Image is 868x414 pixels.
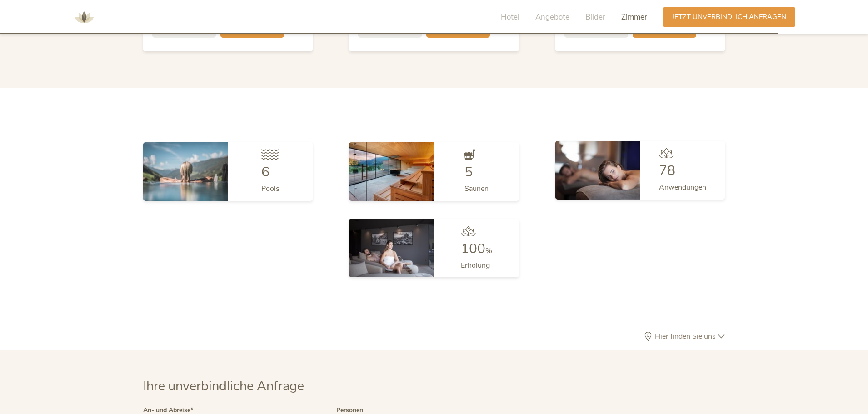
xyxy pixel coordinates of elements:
span: Hotel [501,12,519,22]
span: Zimmer [621,12,647,22]
img: AMONTI & LUNARIS Wellnessresort [70,4,98,31]
span: Pools [261,184,279,194]
span: Hier finden Sie uns [653,333,718,340]
span: 78 [659,161,675,180]
span: Bilder [585,12,605,22]
span: Saunen [464,184,489,194]
span: 100 [461,239,485,258]
label: Personen [336,407,363,414]
span: Angebote [535,12,569,22]
label: An- und Abreise [143,407,193,414]
span: Ihre unverbindliche Anfrage [143,377,304,395]
a: AMONTI & LUNARIS Wellnessresort [70,14,98,20]
span: 6 [261,163,269,181]
span: Jetzt unverbindlich anfragen [672,12,786,22]
span: 5 [464,163,473,181]
span: Erholung [461,260,490,270]
span: % [485,246,492,256]
span: Anwendungen [659,182,706,192]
